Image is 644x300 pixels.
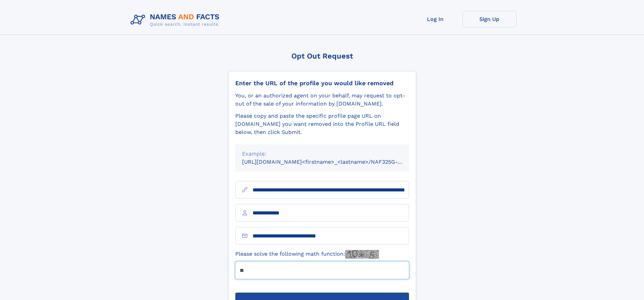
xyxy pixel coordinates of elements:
[408,11,462,27] a: Log In
[242,159,422,165] small: [URL][DOMAIN_NAME]<firstname>_<lastname>/NAF325G-xxxxxxxx
[462,11,517,27] a: Sign Up
[242,150,402,158] div: Example:
[235,92,409,108] div: You, or an authorized agent on your behalf, may request to opt-out of the sale of your informatio...
[235,79,409,87] div: Enter the URL of the profile you would like removed
[235,250,379,259] label: Please solve the following math function:
[228,52,416,60] div: Opt Out Request
[235,112,409,136] div: Please copy and paste the specific profile page URL on [DOMAIN_NAME] you want removed into the Pr...
[128,11,225,29] img: Logo Names and Facts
